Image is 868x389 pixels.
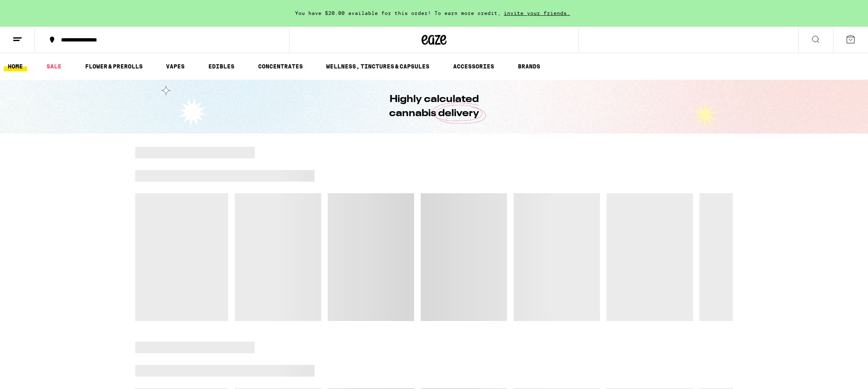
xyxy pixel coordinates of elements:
a: VAPES [162,61,189,71]
a: ACCESSORIES [449,61,498,71]
a: SALE [42,61,66,71]
span: invite your friends. [501,10,573,16]
a: HOME [4,61,27,71]
a: BRANDS [514,61,544,71]
a: CONCENTRATES [254,61,307,71]
a: WELLNESS, TINCTURES & CAPSULES [322,61,434,71]
span: You have $20.00 available for this order! To earn more credit, [295,10,501,16]
h1: Highly calculated cannabis delivery [366,92,502,121]
a: EDIBLES [204,61,239,71]
a: FLOWER & PREROLLS [81,61,147,71]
